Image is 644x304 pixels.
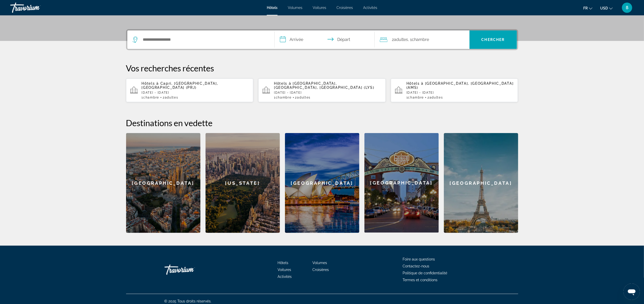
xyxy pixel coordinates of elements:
a: New York[US_STATE] [206,133,280,233]
button: Hôtels à [GEOGRAPHIC_DATA], [GEOGRAPHIC_DATA], [GEOGRAPHIC_DATA] (LYS)[DATE] - [DATE]1Chambre2Adu... [258,78,386,102]
span: Fr [583,6,588,10]
span: Chambre [408,96,424,99]
a: Barcelona[GEOGRAPHIC_DATA] [126,133,200,233]
span: ß [626,5,628,10]
font: 1 [406,96,408,99]
span: Adultes [297,96,311,99]
h2: Destinations en vedette [126,118,518,128]
div: [GEOGRAPHIC_DATA] [285,133,359,233]
button: Sélectionnez la date d’arrivée et de départ [275,30,375,49]
a: Croisières [336,6,353,10]
span: Hôtels à [142,81,159,85]
span: Adultes [394,37,408,42]
span: Adultes [165,96,178,99]
a: San Diego[GEOGRAPHIC_DATA] [364,133,439,233]
span: [GEOGRAPHIC_DATA], [GEOGRAPHIC_DATA] (AMS) [406,81,514,90]
span: Capri, [GEOGRAPHIC_DATA], [GEOGRAPHIC_DATA] (PRJ) [142,81,218,90]
button: Rechercher [469,30,517,49]
div: [US_STATE] [206,133,280,233]
span: Chambre [143,96,159,99]
span: © 2025 Tous droits réservés. [165,299,212,303]
span: Chambre [276,96,292,99]
input: Rechercher une destination hôtelière [142,36,267,44]
font: 2 [427,96,430,99]
span: Hôtels à [406,81,424,85]
button: Voyageurs : 2 adultes, 0 enfants [375,30,469,49]
a: Voitures [313,6,326,10]
span: Chambre [412,37,429,42]
span: Adultes [430,96,443,99]
p: [DATE] - [DATE] [406,91,514,94]
a: Hôtels [278,261,289,265]
button: Changer la langue [583,4,592,12]
div: [GEOGRAPHIC_DATA] [364,133,439,233]
div: [GEOGRAPHIC_DATA] [126,133,200,233]
button: Hôtels à [GEOGRAPHIC_DATA], [GEOGRAPHIC_DATA] (AMS)[DATE] - [DATE]1Chambre2Adultes [391,78,518,102]
iframe: Bouton de lancement de la fenêtre de messagerie [623,284,640,300]
a: Politique de confidentialité [403,271,447,275]
a: Volumes [312,261,327,265]
a: Paris[GEOGRAPHIC_DATA] [444,133,518,233]
div: [GEOGRAPHIC_DATA] [444,133,518,233]
a: Hôtels [267,6,278,10]
a: Sydney[GEOGRAPHIC_DATA] [285,133,359,233]
font: 1 [274,96,276,99]
button: Menu utilisateur [620,2,634,13]
font: 2 [295,96,297,99]
div: Widget de recherche [127,30,517,49]
a: Termes et conditions [403,278,438,282]
a: Foire aux questions [403,257,435,261]
a: Croisières [312,268,329,272]
a: Activités [278,275,292,279]
a: Volumes [288,6,302,10]
a: Voitures [278,268,291,272]
span: Chercher [482,38,505,42]
a: Activités [363,6,377,10]
a: Rentre chez toi [165,262,216,277]
font: 2 [392,37,394,42]
span: USD [600,6,608,10]
a: Contactez-nous [403,264,430,268]
font: 1 [142,96,144,99]
p: [DATE] - [DATE] [142,91,249,94]
a: Travorium [10,1,62,14]
font: 2 [163,96,165,99]
button: Changer de devise [600,4,613,12]
p: Vos recherches récentes [126,63,518,73]
span: Hôtels à [274,81,291,85]
span: [GEOGRAPHIC_DATA], [GEOGRAPHIC_DATA], [GEOGRAPHIC_DATA] (LYS) [274,81,374,90]
button: Hôtels à Capri, [GEOGRAPHIC_DATA], [GEOGRAPHIC_DATA] (PRJ)[DATE] - [DATE]1Chambre2Adultes [126,78,253,102]
font: , 1 [408,37,412,42]
p: [DATE] - [DATE] [274,91,382,94]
